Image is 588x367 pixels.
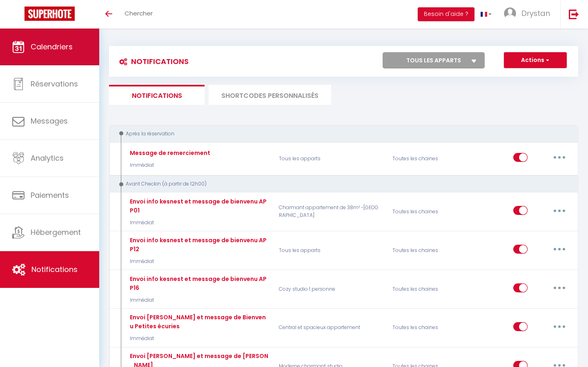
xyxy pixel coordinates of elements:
[387,197,463,227] div: Toutes les chaines
[387,147,463,170] div: Toutes les chaines
[504,52,567,69] button: Actions
[31,153,64,163] span: Analytics
[117,130,562,138] div: Après la réservation
[115,52,189,71] h3: Notifications
[418,7,474,21] button: Besoin d'aide ?
[504,7,516,20] img: ...
[31,190,69,200] span: Paiements
[128,258,268,265] p: Immédiat
[387,313,463,343] div: Toutes les chaines
[128,219,268,227] p: Immédiat
[31,264,78,274] span: Notifications
[31,79,78,89] span: Réservations
[521,8,550,18] span: Drystan
[128,148,210,157] div: Message de remerciement
[128,274,268,292] div: Envoi info kesnest et message de bienvenu APP16
[209,85,331,105] li: SHORTCODES PERSONNALISÉS
[128,313,268,331] div: Envoi [PERSON_NAME] et message de Bienvenu Petites écuries
[387,274,463,304] div: Toutes les chaines
[31,42,73,52] span: Calendriers
[274,313,387,343] p: Central et spacieux appartement
[128,197,268,215] div: Envoi info kesnest et message de bienvenu APP01
[128,335,268,343] p: Immédiat
[387,236,463,265] div: Toutes les chaines
[24,7,75,21] img: Super Booking
[31,116,68,126] span: Messages
[128,236,268,254] div: Envoi info kesnest et message de bienvenu APP12
[125,9,153,18] span: Chercher
[569,9,579,19] img: logout
[128,296,268,304] p: Immédiat
[31,227,81,237] span: Hébergement
[274,274,387,304] p: Cozy studio 1 personne
[274,197,387,227] p: Charmant appartement de 38m² -[GEOGRAPHIC_DATA]
[128,161,210,169] p: Immédiat
[553,330,582,361] iframe: Chat
[274,236,387,265] p: Tous les apparts
[274,147,387,170] p: Tous les apparts
[109,85,205,105] li: Notifications
[117,180,562,188] div: Avant Checkin (à partir de 12h00)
